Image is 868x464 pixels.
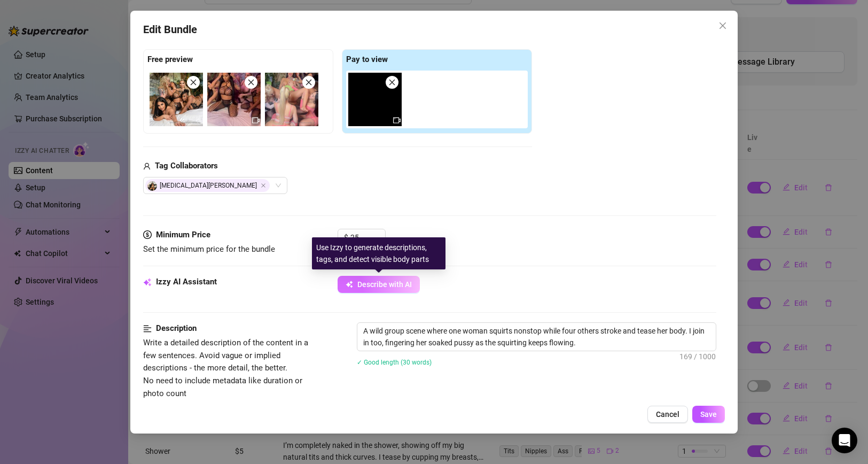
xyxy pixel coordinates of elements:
div: Use Izzy to generate descriptions, tags, and detect visible body parts [312,237,445,269]
button: Close [714,17,731,34]
span: Close [714,21,731,30]
img: avatar.jpg [147,181,157,191]
strong: Minimum Price [156,230,210,239]
button: Cancel [647,406,688,423]
strong: Free preview [147,55,193,64]
div: Open Intercom Messenger [832,428,857,453]
button: Describe with AI [338,276,420,293]
textarea: A wild group scene where one woman squirts nonstop while four others stroke and tease her body. I... [357,323,716,351]
span: close [190,79,197,86]
span: Save [700,410,717,419]
span: Close [261,183,266,188]
span: close [247,79,255,86]
span: align-left [143,322,152,335]
img: media [150,73,203,126]
span: Set the minimum price for the bundle [143,244,275,254]
span: ✓ Good length (30 words) [357,359,432,366]
strong: Description [156,323,197,333]
span: Describe with AI [357,280,412,289]
span: video-camera [252,117,260,124]
span: [MEDICAL_DATA][PERSON_NAME] [145,179,270,192]
img: media [265,73,318,126]
span: close [305,79,312,86]
strong: Izzy AI Assistant [156,277,217,287]
strong: Tag Collaborators [155,161,218,171]
span: Cancel [656,410,679,419]
span: close [388,79,396,86]
span: user [143,160,151,173]
span: Write a detailed description of the content in a few sentences. Avoid vague or implied descriptio... [143,338,308,398]
span: video-camera [393,117,401,124]
span: dollar [143,229,152,242]
img: media [207,73,261,126]
span: close [718,21,727,30]
button: Save [692,406,725,423]
span: Edit Bundle [143,21,197,38]
strong: Pay to view [346,55,388,64]
img: media [348,73,402,126]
